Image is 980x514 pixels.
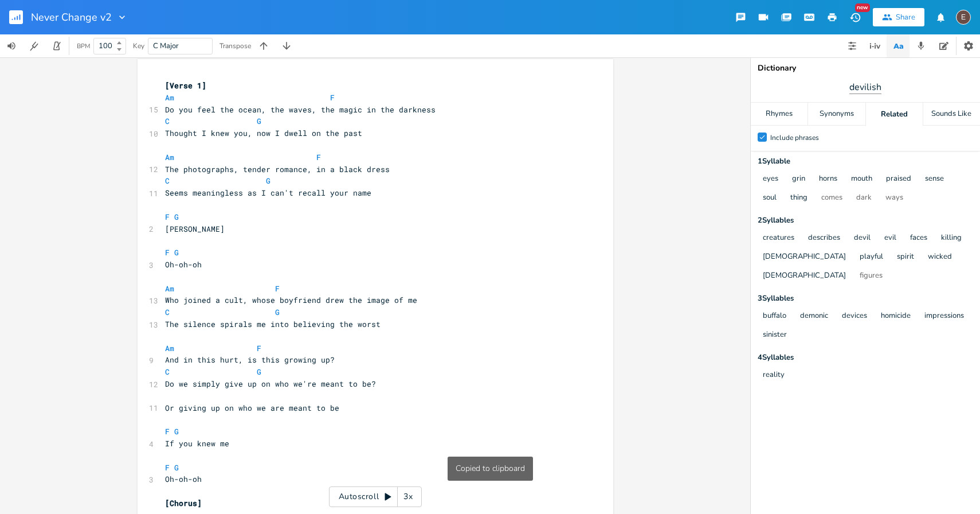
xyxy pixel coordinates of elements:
[925,174,944,184] button: sense
[165,247,170,258] span: F
[896,12,915,22] div: Share
[165,462,170,473] span: F
[873,8,924,26] button: Share
[751,103,807,126] div: Rhymes
[763,330,787,340] button: sinister
[808,103,865,126] div: Synonyms
[165,307,170,317] span: C
[165,116,170,126] span: C
[165,164,390,174] span: The photographs, tender romance, in a black dress
[885,193,903,203] button: ways
[165,259,202,270] span: Oh-oh-oh
[856,193,872,203] button: dark
[77,43,90,49] div: BPM
[165,152,174,162] span: Am
[165,104,436,115] span: Do you feel the ocean, the waves, the magic in the darkness
[133,42,144,49] div: Key
[923,103,980,126] div: Sounds Like
[854,233,871,243] button: devil
[165,474,202,484] span: Oh-oh-oh
[153,41,179,51] span: C Major
[763,271,846,281] button: [DEMOGRAPHIC_DATA]
[758,354,973,361] div: 4 Syllable s
[165,92,174,103] span: Am
[763,252,846,262] button: [DEMOGRAPHIC_DATA]
[842,311,867,321] button: devices
[819,174,837,184] button: horns
[790,193,807,203] button: thing
[956,4,971,30] button: E
[165,80,206,91] span: [Verse 1]
[884,233,896,243] button: evil
[844,7,867,28] button: New
[763,193,777,203] button: soul
[800,311,828,321] button: demonic
[165,438,229,449] span: If you knew me
[266,176,271,186] span: G
[860,271,883,281] button: figures
[174,212,179,222] span: G
[886,174,911,184] button: praised
[897,252,914,262] button: spirit
[330,92,335,103] span: F
[257,116,261,126] span: G
[851,174,872,184] button: mouth
[792,174,805,184] button: grin
[763,174,778,184] button: eyes
[165,343,174,353] span: Am
[758,64,973,72] div: Dictionary
[763,233,794,243] button: creatures
[275,283,280,294] span: F
[165,283,174,294] span: Am
[165,128,362,138] span: Thought I knew you, now I dwell on the past
[165,403,339,413] span: Or giving up on who we are meant to be
[763,371,785,380] button: reality
[758,295,973,302] div: 3 Syllable s
[165,367,170,377] span: C
[165,224,225,234] span: [PERSON_NAME]
[329,486,422,507] div: Autoscroll
[174,426,179,437] span: G
[928,252,952,262] button: wicked
[758,158,973,165] div: 1 Syllable
[316,152,321,162] span: F
[398,486,418,507] div: 3x
[174,462,179,473] span: G
[165,188,371,198] span: Seems meaningless as I can't recall your name
[821,193,842,203] button: comes
[275,307,280,317] span: G
[808,233,840,243] button: describes
[866,103,923,126] div: Related
[165,319,381,329] span: The silence spirals me into believing the worst
[855,3,870,12] div: New
[956,10,971,25] div: edward
[941,233,962,243] button: killing
[910,233,927,243] button: faces
[165,379,376,389] span: Do we simply give up on who we're meant to be?
[763,311,786,321] button: buffalo
[881,311,911,321] button: homicide
[860,252,883,262] button: playful
[219,42,251,49] div: Transpose
[924,311,964,321] button: impressions
[165,176,170,186] span: C
[257,367,261,377] span: G
[165,498,202,508] span: [Chorus]
[165,295,417,305] span: Who joined a cult, whose boyfriend drew the image of me
[165,426,170,437] span: F
[31,12,112,22] span: Never Change v2
[758,217,973,224] div: 2 Syllable s
[165,212,170,222] span: F
[165,355,335,365] span: And in this hurt, is this growing up?
[770,134,819,141] div: Include phrases
[174,247,179,258] span: G
[257,343,261,353] span: F
[849,81,881,94] span: devilish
